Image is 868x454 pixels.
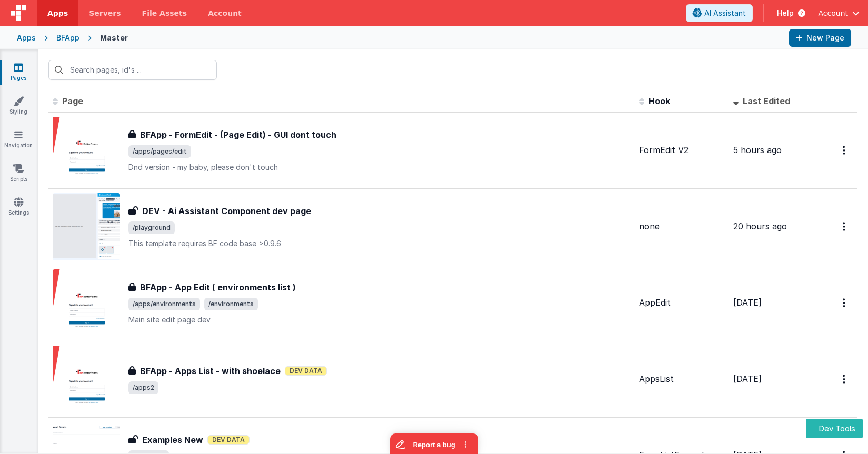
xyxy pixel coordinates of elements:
[733,145,782,155] span: 5 hours ago
[140,281,296,294] h3: BFApp - App Edit ( environments list )
[639,144,725,156] div: FormEdit V2
[62,96,83,106] span: Page
[140,365,281,377] h3: BFApp - Apps List - with shoelace
[777,8,794,18] span: Help
[142,8,187,18] span: File Assets
[128,238,631,249] p: This template requires BF code base >0.9.6
[639,220,725,233] div: none
[639,297,725,309] div: AppEdit
[806,419,863,438] button: Dev Tools
[733,374,762,384] span: [DATE]
[704,8,746,18] span: AI Assistant
[207,435,250,445] span: Dev Data
[733,221,787,231] span: 20 hours ago
[128,221,175,234] span: /playground
[140,128,336,141] h3: BFApp - FormEdit - (Page Edit) - GUI dont touch
[285,366,327,376] span: Dev Data
[128,145,191,158] span: /apps/pages/edit
[743,96,790,106] span: Last Edited
[142,205,311,217] h3: DEV - Ai Assistant Component dev page
[128,298,200,310] span: /apps/environments
[100,33,128,43] div: Master
[836,368,853,390] button: Options
[47,8,68,18] span: Apps
[836,139,853,161] button: Options
[818,8,860,18] button: Account
[836,292,853,314] button: Options
[128,162,631,173] p: Dnd version - my baby, please don't touch
[128,381,158,394] span: /apps2
[204,298,258,310] span: /environments
[686,4,753,22] button: AI Assistant
[836,216,853,237] button: Options
[648,96,670,106] span: Hook
[128,315,631,325] p: Main site edit page dev
[17,33,36,43] div: Apps
[818,8,848,18] span: Account
[142,433,203,446] h3: Examples New
[733,297,762,308] span: [DATE]
[789,29,851,47] button: New Page
[56,33,79,43] div: BFApp
[89,8,121,18] span: Servers
[48,60,217,80] input: Search pages, id's ...
[639,373,725,385] div: AppsList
